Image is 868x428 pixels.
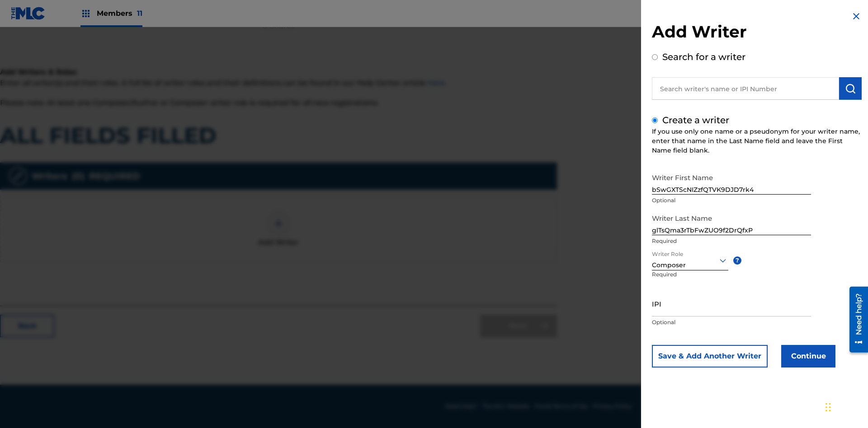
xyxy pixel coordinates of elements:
img: Top Rightsholders [80,8,91,19]
span: 11 [137,9,142,18]
p: Required [652,237,811,245]
div: If you use only one name or a pseudonym for your writer name, enter that name in the Last Name fi... [652,127,862,155]
span: Members [97,8,142,19]
iframe: Resource Center [843,283,868,357]
img: Search Works [845,83,856,94]
div: Drag [826,394,831,421]
input: Search writer's name or IPI Number [652,77,839,100]
img: MLC Logo [11,7,46,20]
span: ? [733,256,741,265]
button: Save & Add Another Writer [652,345,768,368]
label: Create a writer [662,115,729,126]
h2: Add Writer [652,22,862,45]
iframe: Chat Widget [823,385,868,428]
label: Search for a writer [662,51,745,62]
p: Required [652,270,687,291]
p: Optional [652,318,811,326]
p: Optional [652,196,811,205]
button: Continue [781,345,835,368]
